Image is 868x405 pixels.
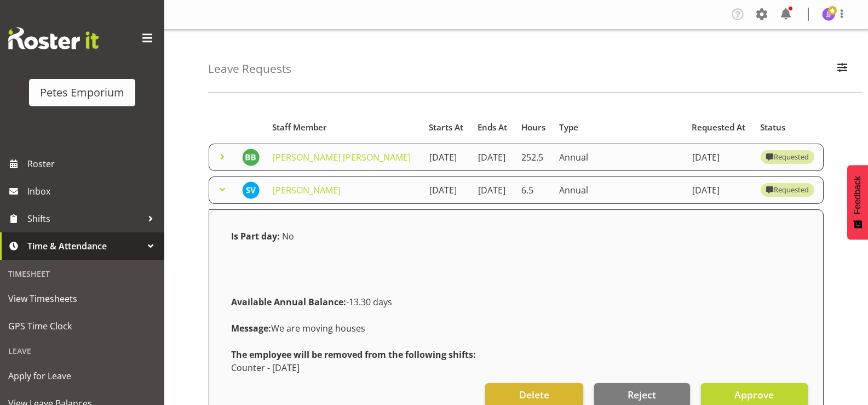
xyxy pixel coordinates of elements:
[225,289,808,315] div: -13.30 days
[231,230,280,242] strong: Is Part day:
[822,8,835,21] img: janelle-jonkers702.jpg
[27,183,159,199] span: Inbox
[628,387,656,402] span: Reject
[231,349,476,361] strong: The employee will be removed from the following shifts:
[692,121,745,134] span: Requested At
[27,156,159,172] span: Roster
[273,151,411,163] a: [PERSON_NAME] [PERSON_NAME]
[766,184,809,197] div: Requested
[8,368,156,384] span: Apply for Leave
[8,318,156,334] span: GPS Time Clock
[760,121,785,134] span: Status
[686,144,754,171] td: [DATE]
[231,362,300,374] span: Counter - [DATE]
[478,121,507,134] span: Ends At
[3,285,162,312] a: View Timesheets
[242,149,260,166] img: beena-bist9974.jpg
[3,340,162,362] div: Leave
[27,238,142,254] span: Time & Attendance
[515,176,553,204] td: 6.5
[472,176,515,204] td: [DATE]
[515,144,553,171] td: 252.5
[429,121,463,134] span: Starts At
[3,263,162,285] div: Timesheet
[553,176,685,204] td: Annual
[559,121,578,134] span: Type
[272,121,327,134] span: Staff Member
[766,151,809,164] div: Requested
[3,362,162,390] a: Apply for Leave
[553,144,685,171] td: Annual
[472,144,515,171] td: [DATE]
[225,315,808,341] div: We are moving houses
[208,62,291,75] h4: Leave Requests
[423,176,472,204] td: [DATE]
[8,290,156,307] span: View Timesheets
[273,184,341,196] a: [PERSON_NAME]
[734,387,774,402] span: Approve
[521,121,545,134] span: Hours
[423,144,472,171] td: [DATE]
[3,312,162,340] a: GPS Time Clock
[231,296,346,308] strong: Available Annual Balance:
[831,57,854,81] button: Filter Employees
[8,27,99,49] img: Rosterit website logo
[282,230,294,242] span: No
[847,165,868,239] button: Feedback - Show survey
[40,84,124,101] div: Petes Emporium
[686,176,754,204] td: [DATE]
[519,387,549,402] span: Delete
[27,210,142,227] span: Shifts
[853,176,863,214] span: Feedback
[242,181,260,199] img: sasha-vandervalk6911.jpg
[231,322,271,334] strong: Message:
